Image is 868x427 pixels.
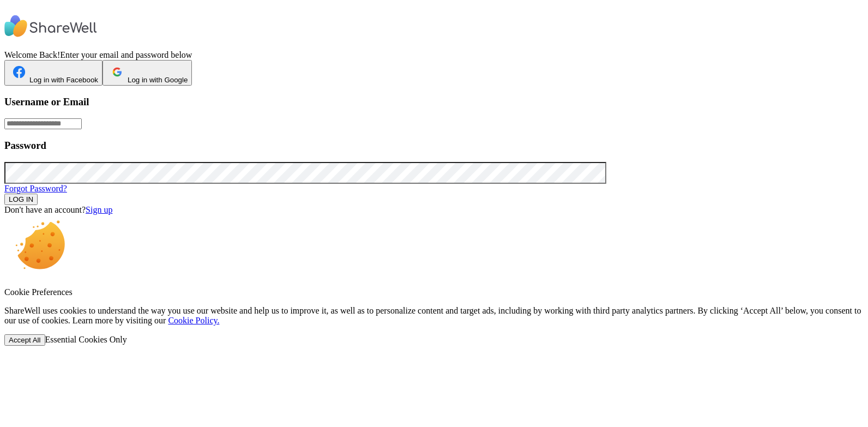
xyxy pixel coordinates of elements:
span: Enter your email and password below [60,50,192,59]
a: Sign up [86,205,112,214]
span: Don't have an account? [4,205,86,214]
img: ShareWell Logomark [9,62,29,82]
a: Forgot Password? [4,184,67,193]
button: Accept All [4,334,45,346]
img: ShareWell Logomark [107,62,128,82]
button: Log in with Google [103,60,192,86]
span: Accept All [9,336,41,344]
img: ShareWell Logo [4,4,97,48]
p: ShareWell uses cookies to understand the way you use our website and help us to improve it, as we... [4,306,864,326]
p: Cookie Preferences [4,287,864,297]
span: Log in with Google [128,76,188,84]
button: Log in with Facebook [4,60,103,86]
a: Cookie Policy. [168,316,219,325]
span: Log in with Facebook [29,76,98,84]
span: Welcome Back! [4,50,60,59]
span: LOG IN [9,195,33,203]
button: LOG IN [4,194,38,205]
span: Essential Cookies Only [45,335,127,344]
h3: Username or Email [4,96,864,108]
h3: Password [4,140,864,152]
